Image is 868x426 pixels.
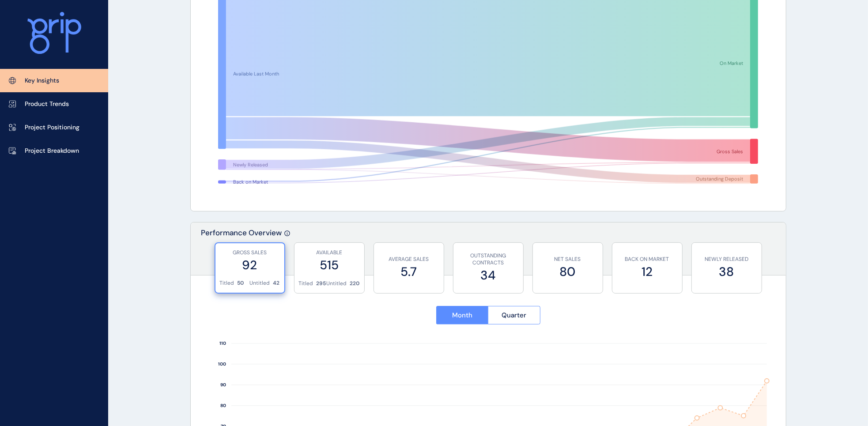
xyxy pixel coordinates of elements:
p: Titled [299,280,313,287]
p: NET SALES [537,256,598,263]
button: Month [436,306,488,324]
p: Project Positioning [25,123,79,132]
p: Untitled [250,279,270,287]
p: Product Trends [25,100,69,109]
label: 80 [537,263,598,280]
label: 34 [458,267,519,284]
text: 90 [220,382,226,388]
label: 92 [220,256,280,274]
p: Project Breakdown [25,147,79,155]
p: NEWLY RELEASED [696,256,757,263]
span: Quarter [502,311,526,320]
text: 110 [219,341,226,347]
label: 38 [696,263,757,280]
button: Quarter [488,306,540,324]
p: GROSS SALES [220,249,280,256]
label: 5.7 [378,263,439,280]
label: 515 [299,256,360,274]
span: Month [452,311,472,320]
p: Performance Overview [201,228,282,275]
p: Key Insights [25,76,59,85]
p: BACK ON MARKET [617,256,678,263]
p: 50 [238,279,244,287]
label: 12 [617,263,678,280]
p: 42 [273,279,280,287]
p: 295 [317,280,326,287]
p: Untitled [327,280,347,287]
p: AVAILABLE [299,249,360,256]
text: 80 [220,403,226,409]
p: OUTSTANDING CONTRACTS [458,252,519,267]
p: AVERAGE SALES [378,256,439,263]
p: Titled [220,279,234,287]
text: 100 [218,362,226,367]
p: 220 [350,280,360,287]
